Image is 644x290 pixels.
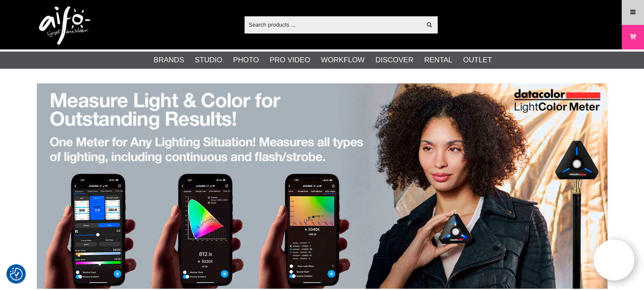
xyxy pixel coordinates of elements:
img: Revisit consent button [10,268,23,281]
a: Pro Video [269,55,310,66]
a: Photo [233,55,259,66]
a: Discover [375,55,414,66]
a: Brands [154,55,184,66]
img: Ad:005 banner-datac-lcm200-1390x.jpg [37,83,608,289]
button: Consent Preferences [10,266,23,282]
img: logo.png [39,6,91,45]
a: Studio [195,55,222,66]
input: Search products ... [245,18,422,31]
a: Outlet [463,55,492,66]
a: Workflow [321,55,365,66]
a: Rental [424,55,453,66]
